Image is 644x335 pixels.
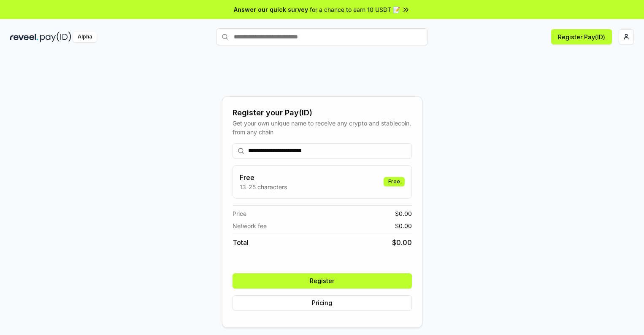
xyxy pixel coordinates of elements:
[233,209,246,218] span: Price
[234,5,308,14] span: Answer our quick survey
[10,32,38,42] img: reveel_dark
[233,295,412,310] button: Pricing
[551,29,612,44] button: Register Pay(ID)
[73,32,97,42] div: Alpha
[233,237,249,248] span: Total
[40,32,71,42] img: pay_id
[310,5,400,14] span: for a chance to earn 10 USDT 📝
[240,182,287,191] p: 13-25 characters
[233,119,412,136] div: Get your own unique name to receive any crypto and stablecoin, from any chain
[384,177,405,186] div: Free
[395,221,412,230] span: $ 0.00
[233,221,267,230] span: Network fee
[233,107,412,119] div: Register your Pay(ID)
[240,172,287,182] h3: Free
[392,237,412,248] span: $ 0.00
[395,209,412,218] span: $ 0.00
[233,273,412,289] button: Register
